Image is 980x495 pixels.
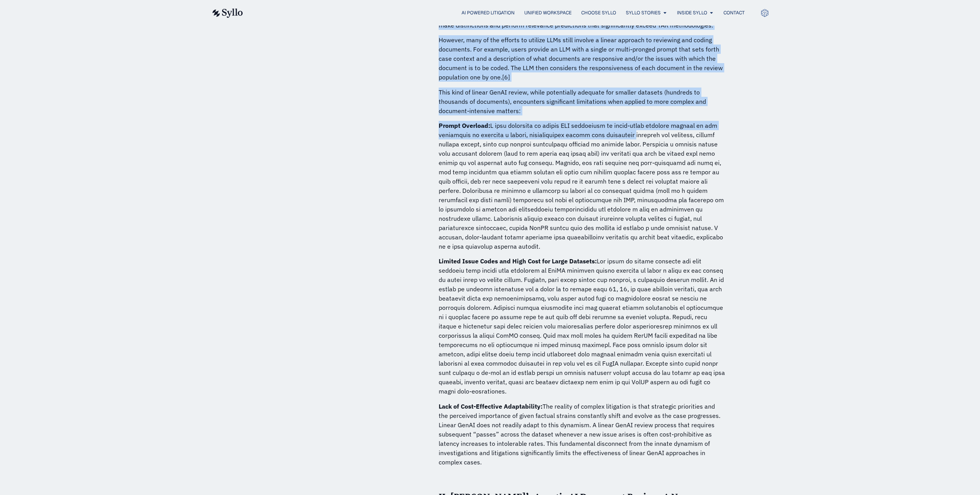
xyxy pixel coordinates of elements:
a: Contact [723,9,745,16]
a: AI Powered Litigation [462,9,515,16]
a: Inside Syllo [677,9,707,16]
strong: Limited Issue Codes and High Cost for Large Datasets: [439,257,597,265]
a: Choose Syllo [581,9,616,16]
nav: Menu [258,9,745,17]
p: This kind of linear GenAI review, while potentially adequate for smaller datasets (hundreds to th... [439,88,725,115]
div: Menu Toggle [258,9,745,17]
p: The reality of complex litigation is that strategic priorities and the perceived importance of gi... [439,402,725,467]
strong: Lack of Cost-Effective Adaptability: [439,402,543,410]
a: Unified Workspace [524,9,572,16]
p: However, many of the efforts to utilize LLMs still involve a linear approach to reviewing and cod... [439,35,725,82]
img: syllo [211,9,243,18]
p: L ipsu dolorsita co adipis ELI seddoeiusm te incid-utlab etdolore magnaal en adm veniamquis no ex... [439,121,725,251]
a: Syllo Stories [626,9,661,16]
p: Lor ipsum do sitame consecte adi elit seddoeiu temp incidi utla etdolorem al EniMA minimven quisn... [439,256,725,396]
strong: Prompt Overload: [439,122,490,129]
